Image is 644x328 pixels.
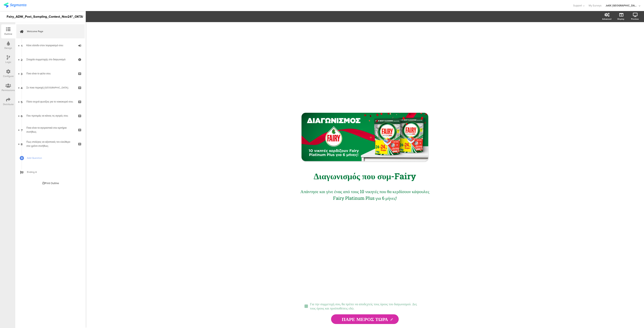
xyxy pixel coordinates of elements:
[21,114,23,118] span: 6
[21,57,23,62] span: 2
[16,52,85,67] a: 2 Στοιχεία συμμετοχής στο διαγωνισμό:
[573,4,582,7] span: Support
[26,100,74,104] div: Πόσο συχνά ψωνίζεις για το νοικοκυριό σου;
[5,60,11,64] div: Logic
[2,88,15,92] div: Permissions
[7,13,79,20] div: Fairy_ADW_Post_Sampling_Contest_Nov24"_OKTA
[3,102,14,106] div: Distribute
[26,57,74,61] div: Στοιχεία συμμετοχής στο διαγωνισμό:
[16,24,85,38] a: Welcome Page
[26,126,74,134] div: Ποια είναι τα αγοραστικά σου κριτήρια συνήθως;
[3,74,14,78] div: Configure
[26,114,74,118] div: Που προτιμάς να κάνεις τις αγορές σου;
[290,170,439,181] p: Διαγωνισμός που συμ-Fairy
[16,123,85,137] a: 7 Ποια είναι τα αγοραστικά σου κριτήρια συνήθως;
[16,95,85,109] a: 5 Πόσο συχνά ψωνίζεις για το νοικοκυριό σου;
[16,67,85,81] a: 3 Ποιο είναι το φύλο σου;
[26,140,74,148] div: Πως επιλέγεις να αξιοποιείς τον ελεύθερο σου χρόνο συνήθως;
[4,32,12,36] div: Outline
[21,43,22,48] span: 1
[21,85,23,90] span: 4
[26,86,74,90] div: Σε ποια περιοχή μένεις;
[27,29,78,33] span: Welcome Page
[21,99,23,104] span: 5
[16,109,85,123] a: 6 Που προτιμάς να κάνεις τις αγορές σου;
[21,71,23,76] span: 3
[27,170,78,174] span: Ending A
[27,156,78,160] span: Add Question
[294,188,435,201] p: Απάντησε και γίνε ένας από τους 10 νικητές που θα κερδίσουν κάψουλες Fairy Platinum Plus για 6 μή...
[21,142,23,146] span: 8
[4,3,26,8] img: segmanta logo
[16,38,85,52] a: 1 Κάνε είσοδο στον λογαριασμό σου:
[26,72,74,76] div: Ποιο είναι το φύλο σου;
[602,17,611,20] div: Advanced
[42,181,59,185] div: Print Outline
[617,17,624,20] div: Display
[631,17,639,20] div: Preview
[606,4,638,7] div: JoltX [GEOGRAPHIC_DATA]
[16,165,85,179] a: Ending A
[310,302,423,310] p: Για την συμμετοχή σου, θα πρέπει να αποδεχτείς τους όρους του διαγωνισμού. Δες τους όρους και προ...
[26,43,74,47] div: Κάνε είσοδο στον λογαριασμό σου:
[16,137,85,151] a: 8 Πως επιλέγεις να αξιοποιείς τον ελεύθερο σου χρόνο συνήθως;
[16,81,85,95] a: 4 Σε ποια περιοχή [GEOGRAPHIC_DATA];
[4,46,12,50] div: Design
[21,128,23,132] span: 7
[331,314,399,324] input: Start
